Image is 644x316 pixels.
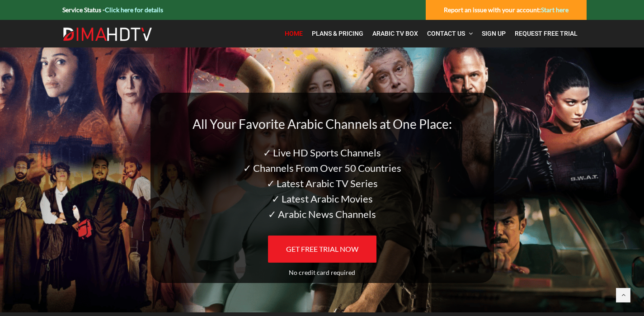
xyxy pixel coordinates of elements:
[268,208,376,220] span: ✓ Arabic News Channels
[62,6,163,14] strong: Service Status -
[423,24,477,43] a: Contact Us
[243,162,401,174] span: ✓ Channels From Over 50 Countries
[272,193,373,205] span: ✓ Latest Arabic Movies
[616,288,630,302] a: Back to top
[193,116,452,132] span: All Your Favorite Arabic Channels at One Place:
[286,245,358,253] span: GET FREE TRIAL NOW
[541,6,569,14] a: Start here
[427,30,465,37] span: Contact Us
[105,6,163,14] a: Click here for details
[482,30,506,37] span: Sign Up
[285,30,303,37] span: Home
[510,24,582,43] a: Request Free Trial
[477,24,510,43] a: Sign Up
[372,30,418,37] span: Arabic TV Box
[62,27,153,42] img: Dima HDTV
[368,24,423,43] a: Arabic TV Box
[268,236,376,263] a: GET FREE TRIAL NOW
[515,30,578,37] span: Request Free Trial
[307,24,368,43] a: Plans & Pricing
[263,146,381,159] span: ✓ Live HD Sports Channels
[280,24,307,43] a: Home
[312,30,363,37] span: Plans & Pricing
[444,6,569,14] strong: Report an issue with your account:
[289,269,355,276] span: No credit card required
[267,177,378,189] span: ✓ Latest Arabic TV Series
